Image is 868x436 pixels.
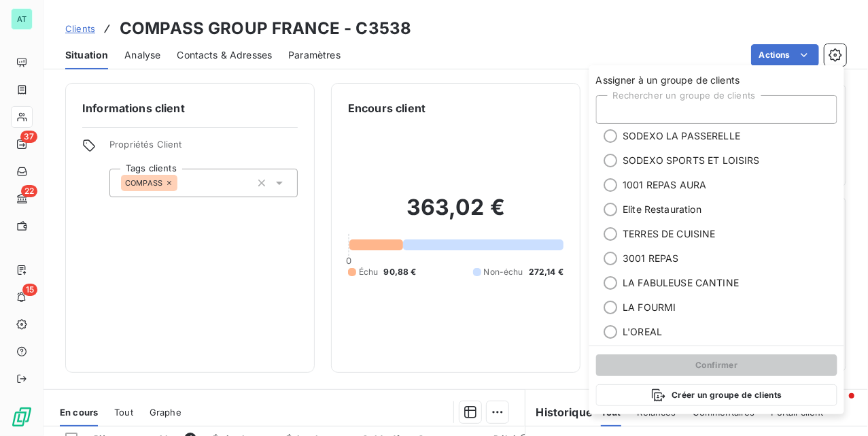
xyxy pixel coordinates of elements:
[623,227,716,241] span: TERRES DE CUISINE
[529,266,563,278] span: 272,14 €
[124,48,160,62] span: Analyse
[623,129,741,143] span: SODEXO LA PASSERELLE
[20,131,37,143] span: 37
[822,390,854,422] iframe: Intercom live chat
[623,301,676,314] span: LA FOURMI
[623,252,680,265] span: 3001 REPAS
[623,276,740,290] span: LA FABULEUSE CANTINE
[114,407,133,418] span: Tout
[65,48,108,62] span: Situation
[589,65,844,87] span: Assigner à un groupe de clients
[359,266,379,278] span: Échu
[82,100,298,116] h6: Informations client
[150,407,181,418] span: Graphe
[120,16,411,41] h3: COMPASS GROUP FRANCE - C3538
[22,284,37,296] span: 15
[65,22,95,35] a: Clients
[11,406,33,428] img: Logo LeanPay
[596,384,837,406] button: Créer un groupe de clients
[623,178,707,192] span: 1001 REPAS AURA
[348,100,426,116] h6: Encours client
[21,185,37,197] span: 22
[125,179,162,187] span: COMPASS
[348,194,563,235] h2: 363,02 €
[65,23,95,34] span: Clients
[11,8,33,30] div: AT
[623,325,663,339] span: L'OREAL
[751,44,819,66] button: Actions
[596,354,837,376] button: Confirmer
[623,154,761,167] span: SODEXO SPORTS ET LOISIRS
[384,266,417,278] span: 90,88 €
[525,404,593,420] h6: Historique
[623,203,702,216] span: Elite Restauration
[484,266,523,278] span: Non-échu
[346,255,351,266] span: 0
[109,139,298,158] span: Propriétés Client
[177,177,188,189] input: Ajouter une valeur
[177,48,272,62] span: Contacts & Adresses
[288,48,341,62] span: Paramètres
[60,407,98,418] span: En cours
